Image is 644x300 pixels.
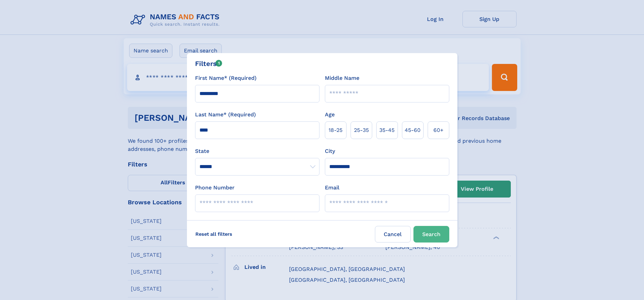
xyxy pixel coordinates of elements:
label: Reset all filters [191,226,237,242]
span: 60+ [433,126,444,134]
label: Phone Number [195,184,235,192]
label: Email [325,184,339,192]
label: Middle Name [325,74,359,82]
span: 25‑35 [354,126,369,134]
span: 45‑60 [405,126,421,134]
label: City [325,147,335,155]
span: 35‑45 [379,126,395,134]
span: 18‑25 [329,126,342,134]
div: Filters [195,59,222,69]
label: First Name* (Required) [195,74,257,82]
label: Last Name* (Required) [195,111,256,119]
label: State [195,147,319,155]
label: Age [325,111,335,119]
button: Search [413,226,449,243]
label: Cancel [375,226,411,243]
